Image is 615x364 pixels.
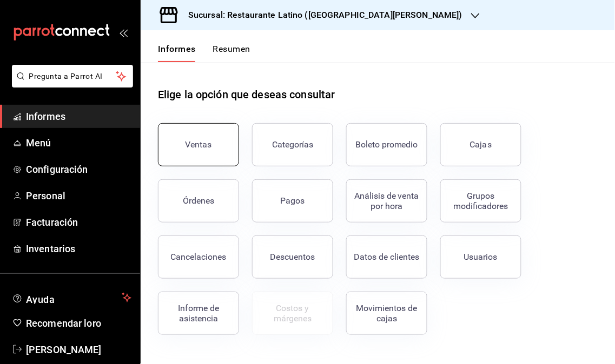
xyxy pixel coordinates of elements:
[270,252,315,262] font: Descuentos
[252,123,333,166] button: Categorías
[213,44,250,54] font: Resumen
[186,139,212,150] font: Ventas
[464,252,498,262] font: Usuarios
[29,72,103,80] font: Pregunta a Parrot AI
[440,123,521,166] a: Cajas
[355,139,418,150] font: Boleto promedio
[252,235,333,279] button: Descuentos
[346,179,427,223] button: Análisis de venta por hora
[252,292,333,335] button: Contrata inventarios para ver este informe
[272,139,313,150] font: Categorías
[26,190,65,201] font: Personal
[158,235,239,279] button: Cancelaciones
[346,123,427,166] button: Boleto promedio
[188,10,462,20] font: Sucursal: Restaurante Latino ([GEOGRAPHIC_DATA][PERSON_NAME])
[26,243,75,254] font: Inventarios
[8,78,133,90] a: Pregunta a Parrot AI
[158,123,239,166] button: Ventas
[354,191,419,211] font: Análisis de venta por hora
[158,43,250,62] div: pestañas de navegación
[178,303,219,323] font: Informe de asistencia
[346,235,427,279] button: Datos de clientes
[12,65,133,87] button: Pregunta a Parrot AI
[158,88,335,101] font: Elige la opción que deseas consultar
[26,318,101,329] font: Recomendar loro
[26,164,88,175] font: Configuración
[158,44,196,54] font: Informes
[26,217,78,228] font: Facturación
[356,303,418,323] font: Movimientos de cajas
[119,28,128,37] button: abrir_cajón_menú
[274,303,312,323] font: Costos y márgenes
[440,179,521,223] button: Grupos modificadores
[26,111,65,122] font: Informes
[26,294,55,305] font: Ayuda
[183,196,214,206] font: Órdenes
[252,179,333,223] button: Pagos
[354,252,420,262] font: Datos de clientes
[158,292,239,335] button: Informe de asistencia
[281,196,305,206] font: Pagos
[454,191,508,211] font: Grupos modificadores
[158,179,239,223] button: Órdenes
[26,137,51,149] font: Menú
[470,139,492,150] font: Cajas
[346,292,427,335] button: Movimientos de cajas
[440,235,521,279] button: Usuarios
[171,252,227,262] font: Cancelaciones
[26,344,102,355] font: [PERSON_NAME]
